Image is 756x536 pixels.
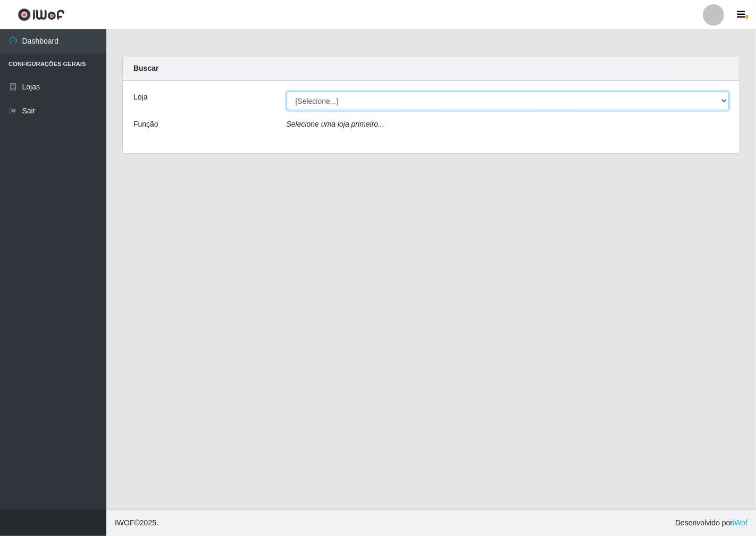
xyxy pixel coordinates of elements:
a: iWof [733,518,747,527]
label: Loja [133,92,147,103]
i: Selecione uma loja primeiro... [287,120,384,128]
span: IWOF [115,518,135,527]
label: Função [133,119,158,130]
span: © 2025 . [115,517,158,529]
img: CoreUI Logo [18,8,65,21]
span: Desenvolvido por [675,517,747,529]
strong: Buscar [133,64,158,72]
